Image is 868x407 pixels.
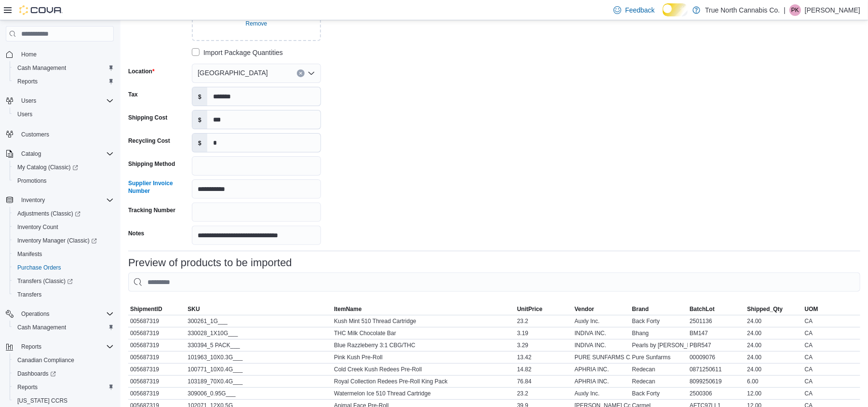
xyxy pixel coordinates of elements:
p: | [784,4,786,16]
div: Watermelon Ice 510 Thread Cartridge [332,388,515,399]
a: Inventory Manager (Classic) [13,235,101,246]
label: Notes [128,230,144,237]
div: Blue Razzleberry 3:1 CBG/THC [332,339,515,351]
span: Dark Mode [663,16,663,17]
div: APHRIA INC. [573,376,630,387]
div: APHRIA INC. [573,364,630,375]
label: Shipping Method [128,160,175,168]
div: 005687319 [128,376,186,387]
div: THC Milk Chocolate Bar [332,327,515,339]
button: Purchase Orders [10,261,118,274]
a: Manifests [13,248,46,260]
a: Inventory Manager (Classic) [10,234,118,247]
span: UnitPrice [517,305,543,313]
span: Catalog [17,148,114,160]
span: My Catalog (Classic) [17,163,78,171]
button: Promotions [10,174,118,188]
span: Promotions [17,177,47,185]
span: Transfers (Classic) [17,277,73,285]
div: PURE SUNFARMS CANADA CORP. [573,352,630,363]
span: Transfers [13,289,114,300]
a: [US_STATE] CCRS [13,395,71,407]
span: Operations [21,310,50,318]
div: 3.29 [515,339,573,351]
span: Operations [17,308,114,320]
span: Canadian Compliance [17,356,74,364]
div: 005687319 [128,352,186,363]
button: Catalog [2,147,118,161]
div: CA [803,376,860,387]
div: 24.00 [745,327,802,339]
span: My Catalog (Classic) [13,162,114,173]
span: Adjustments (Classic) [13,208,114,219]
button: Shipped_Qty [745,303,802,315]
span: Dashboards [17,370,56,378]
div: 005687319 [128,388,186,399]
p: [PERSON_NAME] [805,4,860,16]
button: Operations [17,308,53,320]
a: Promotions [13,175,51,187]
span: Cash Management [13,62,114,74]
div: 24.00 [745,339,802,351]
button: Clear selected files [242,18,271,29]
div: 13.42 [515,352,573,363]
button: Inventory Count [10,220,118,234]
span: Cash Management [13,322,114,333]
a: Customers [17,129,53,140]
div: 24.00 [745,364,802,375]
div: Bhang [630,327,688,339]
div: CA [803,388,860,399]
span: Customers [21,131,49,138]
span: Adjustments (Classic) [17,210,80,217]
button: Reports [17,341,45,353]
div: 330394_5 PACK___ [186,339,332,351]
div: 14.82 [515,364,573,375]
span: Purchase Orders [17,264,61,271]
span: Inventory Manager (Classic) [13,235,114,246]
a: My Catalog (Classic) [13,162,82,173]
span: SKU [187,305,200,313]
div: 005687319 [128,339,186,351]
label: Tax [128,91,138,98]
div: Auxly Inc. [573,388,630,399]
span: Inventory Count [13,221,114,233]
a: Users [13,109,36,120]
a: Purchase Orders [13,262,65,273]
span: Inventory [21,196,45,204]
label: Supplier Invoice Number [128,179,188,195]
button: Reports [10,380,118,394]
span: Home [17,48,114,60]
button: Inventory [17,194,49,206]
span: Catalog [21,150,41,158]
button: Users [10,108,118,121]
label: Tracking Number [128,206,175,214]
div: Back Forty [630,388,688,399]
button: Reports [10,75,118,88]
button: ShipmentID [128,303,186,315]
input: This is a search bar. As you type, the results lower in the page will automatically filter. [128,272,860,292]
span: Transfers [17,291,41,298]
a: Inventory Count [13,221,62,233]
span: BatchLot [690,305,715,313]
button: ItemName [332,303,515,315]
div: Pure Sunfarms [630,352,688,363]
label: Recycling Cost [128,137,170,145]
span: Customers [17,128,114,140]
div: BM147 [688,327,745,339]
h3: Preview of products to be imported [128,257,292,269]
span: Shipped_Qty [747,305,783,313]
div: 3.19 [515,327,573,339]
div: 100771_10X0.4G___ [186,364,332,375]
div: 330028_1X10G___ [186,327,332,339]
button: Users [2,94,118,108]
span: PK [791,4,799,16]
label: $ [192,134,207,152]
span: Reports [21,343,41,351]
span: Cash Management [17,64,66,72]
a: Reports [13,76,41,87]
span: Dashboards [13,368,114,380]
p: True North Cannabis Co. [705,4,780,16]
span: Inventory [17,194,114,206]
div: 76.84 [515,376,573,387]
span: Promotions [13,175,114,187]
